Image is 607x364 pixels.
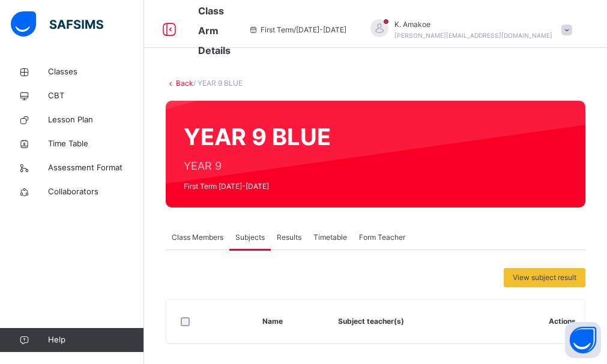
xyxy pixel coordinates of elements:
[329,300,495,344] th: Subject teacher(s)
[48,334,143,346] span: Help
[48,90,144,102] span: CBT
[394,19,552,30] span: K. Amakoe
[513,272,576,283] span: View subject result
[48,114,144,126] span: Lesson Plan
[48,186,144,198] span: Collaborators
[495,300,585,344] th: Actions
[11,11,103,37] img: safsims
[48,138,144,150] span: Time Table
[176,79,193,88] a: Back
[313,232,347,243] span: Timetable
[235,232,265,243] span: Subjects
[48,66,144,78] span: Classes
[253,300,330,344] th: Name
[565,322,601,358] button: Open asap
[249,25,346,35] span: session/term information
[359,232,405,243] span: Form Teacher
[184,181,331,192] span: First Term [DATE]-[DATE]
[394,32,552,39] span: [PERSON_NAME][EMAIL_ADDRESS][DOMAIN_NAME]
[277,232,301,243] span: Results
[193,79,243,88] span: / YEAR 9 BLUE
[48,162,144,174] span: Assessment Format
[198,5,231,56] span: Class Arm Details
[172,232,223,243] span: Class Members
[358,19,578,41] div: K.Amakoe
